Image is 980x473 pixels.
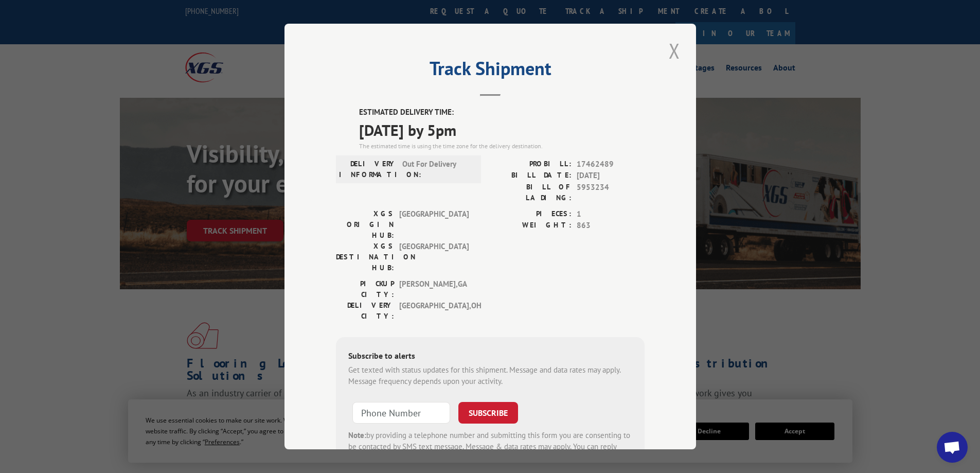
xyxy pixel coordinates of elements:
[490,208,572,220] label: PIECES:
[490,170,572,182] label: BILL DATE:
[399,300,469,322] span: [GEOGRAPHIC_DATA] , OH
[490,159,572,170] label: PROBILL:
[402,159,472,180] span: Out For Delivery
[336,241,394,273] label: XGS DESTINATION HUB:
[399,241,469,273] span: [GEOGRAPHIC_DATA]
[490,220,572,232] label: WEIGHT:
[336,300,394,322] label: DELIVERY CITY:
[490,182,572,203] label: BILL OF LADING:
[339,159,397,180] label: DELIVERY INFORMATION:
[348,430,366,440] strong: Note:
[359,107,645,118] label: ESTIMATED DELIVERY TIME:
[577,220,645,232] span: 863
[348,364,632,388] div: Get texted with status updates for this shipment. Message and data rates may apply. Message frequ...
[577,182,645,203] span: 5953234
[666,37,683,65] button: Close modal
[577,159,645,170] span: 17462489
[399,208,469,241] span: [GEOGRAPHIC_DATA]
[458,402,518,424] button: SUBSCRIBE
[348,430,632,465] div: by providing a telephone number and submitting this form you are consenting to be contacted by SM...
[348,349,632,364] div: Subscribe to alerts
[352,402,450,424] input: Phone Number
[399,278,469,300] span: [PERSON_NAME] , GA
[336,61,645,81] h2: Track Shipment
[336,208,394,241] label: XGS ORIGIN HUB:
[359,142,645,151] div: The estimated time is using the time zone for the delivery destination.
[336,278,394,300] label: PICKUP CITY:
[937,432,968,463] a: Open chat
[577,208,645,220] span: 1
[359,118,645,142] span: [DATE] by 5pm
[577,170,645,182] span: [DATE]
